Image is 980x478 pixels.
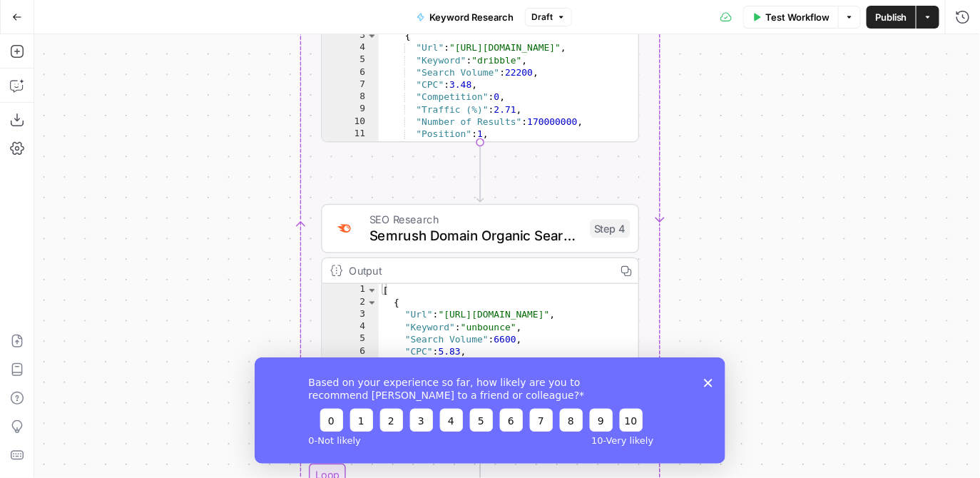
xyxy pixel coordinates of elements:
span: Toggle code folding, rows 3 through 13 [367,29,378,41]
span: Test Workflow [765,10,830,24]
div: 3 [322,29,379,41]
span: SEO Research [369,211,582,228]
div: 1 [322,284,379,296]
div: 4 [322,42,379,54]
span: Semrush Domain Organic Search Keywords [369,225,582,246]
button: Keyword Research [408,6,522,29]
span: Draft [531,11,553,24]
div: 6 [322,345,379,357]
img: p4kt2d9mz0di8532fmfgvfq6uqa0 [335,220,355,238]
div: 4 [322,321,379,333]
div: SEO ResearchSemrush Domain Organic Search KeywordsStep 4Output[ { "Url":"[URL][DOMAIN_NAME]", "Ke... [321,204,639,422]
g: Edge from step_5 to step_4 [477,142,484,202]
div: 8 [322,91,379,103]
div: Output [349,263,608,279]
div: 12 [322,141,379,153]
span: Keyword Research [429,10,514,24]
div: 10 [322,116,379,128]
span: Toggle code folding, rows 2 through 12 [367,296,378,308]
button: Test Workflow [743,6,838,29]
span: Toggle code folding, rows 1 through 1102 [367,284,378,296]
button: Publish [867,6,916,29]
iframe: Survey from AirOps [255,357,725,464]
div: 5 [322,333,379,345]
div: 6 [322,66,379,78]
div: 5 [322,54,379,66]
span: Publish [875,10,907,24]
button: Draft [525,8,572,26]
div: 2 [322,296,379,308]
div: Step 4 [590,219,630,238]
div: 9 [322,103,379,116]
div: 7 [322,78,379,91]
div: 11 [322,128,379,140]
div: 3 [322,309,379,321]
